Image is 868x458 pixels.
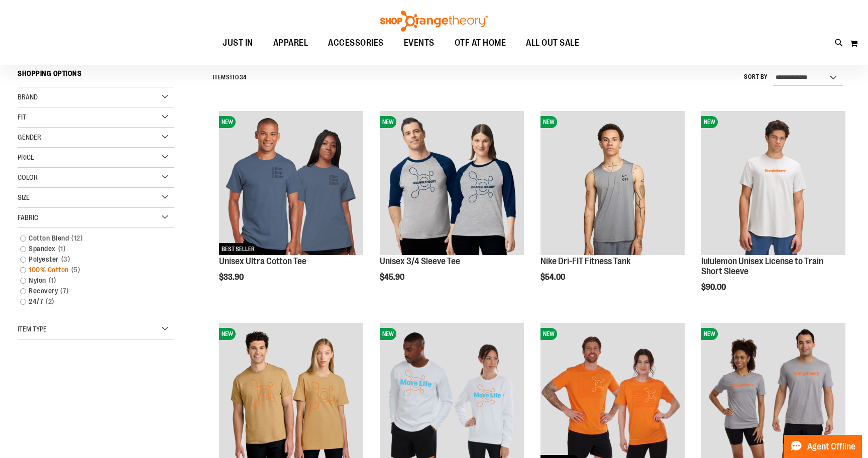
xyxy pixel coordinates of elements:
span: 7 [58,286,71,296]
img: Unisex 3/4 Sleeve Tee [380,111,524,255]
strong: Shopping Options [18,65,174,87]
button: Agent Offline [784,435,862,458]
a: Nike Dri-FIT Fitness Tank [540,256,630,266]
div: product [375,106,529,307]
span: ACCESSORIES [328,32,384,54]
span: BEST SELLER [219,243,257,255]
span: 5 [69,265,83,275]
span: 1 [46,275,59,286]
img: lululemon Unisex License to Train Short Sleeve [701,111,845,255]
a: Unisex 3/4 Sleeve TeeNEW [380,111,524,257]
span: OTF AT HOME [455,32,506,54]
span: 1 [56,244,68,254]
img: Shop Orangetheory [379,11,489,32]
a: Unisex 3/4 Sleeve Tee [380,256,460,266]
span: Size [18,193,30,201]
a: lululemon Unisex License to Train Short SleeveNEW [701,111,845,257]
a: 100% Cotton5 [15,265,166,275]
span: 12 [69,233,85,244]
a: Spandex1 [15,244,166,254]
span: NEW [540,116,557,128]
a: Unisex Ultra Cotton Tee [219,256,306,266]
a: Nike Dri-FIT Fitness TankNEW [540,111,685,257]
div: product [696,106,850,317]
span: Agent Offline [807,442,855,451]
a: Recovery7 [15,286,166,296]
a: Nylon1 [15,275,166,286]
span: Price [18,153,34,161]
span: NEW [701,328,718,340]
span: $33.90 [219,273,245,282]
span: NEW [219,328,236,340]
span: $45.90 [380,273,406,282]
span: 2 [43,296,57,307]
h2: Items to [213,70,247,85]
span: 34 [240,74,247,81]
span: 3 [59,254,73,265]
label: Sort By [744,73,768,81]
span: $54.00 [540,273,567,282]
span: Gender [18,133,41,141]
span: NEW [380,328,396,340]
a: Cotton Blend12 [15,233,166,244]
span: Color [18,173,38,181]
a: 24/72 [15,296,166,307]
a: Polyester3 [15,254,166,265]
span: EVENTS [404,32,435,54]
span: Fit [18,113,26,121]
span: $90.00 [701,283,727,292]
a: lululemon Unisex License to Train Short Sleeve [701,256,823,276]
span: Item Type [18,325,47,333]
a: Unisex Ultra Cotton TeeNEWBEST SELLER [219,111,363,257]
div: product [535,106,690,307]
img: Nike Dri-FIT Fitness Tank [540,111,685,255]
span: NEW [380,116,396,128]
span: 1 [230,74,232,81]
span: Fabric [18,213,38,221]
span: JUST IN [223,32,253,54]
span: NEW [219,116,236,128]
img: Unisex Ultra Cotton Tee [219,111,363,255]
span: NEW [701,116,718,128]
div: product [214,106,368,307]
span: ALL OUT SALE [526,32,579,54]
span: APPAREL [273,32,308,54]
span: NEW [540,328,557,340]
span: Brand [18,93,38,101]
